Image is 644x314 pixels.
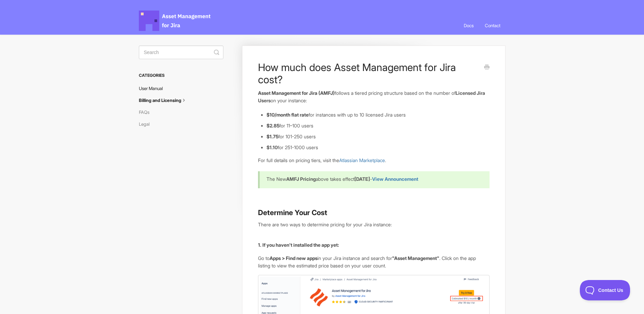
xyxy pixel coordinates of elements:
[266,133,489,140] li: for 101-250 users
[580,280,630,300] iframe: Toggle Customer Support
[139,69,223,82] h3: Categories
[258,90,485,103] b: Licensed Jira Users
[266,134,278,139] strong: $1.75
[266,122,489,129] li: for 11–100 users
[139,107,154,118] a: FAQs
[258,221,489,228] p: There are two ways to determine pricing for your Jira instance:
[258,90,335,96] strong: Asset Management for Jira (AMFJ)
[480,16,505,35] a: Contact
[354,176,370,182] b: [DATE]
[139,95,192,106] a: Billing and Licensing
[266,175,481,183] p: The New above takes effect -
[459,16,479,35] a: Docs
[258,89,489,104] p: follows a tiered pricing structure based on the number of on your instance:
[266,111,489,119] li: for instances with up to 10 licensed Jira users
[266,123,279,128] strong: $2.85
[139,119,155,129] a: Legal
[258,255,489,269] p: Go to in your Jira instance and search for . Click on the app listing to view the estimated price...
[372,176,418,182] a: View Announcement
[286,176,316,182] b: AMFJ Pricing
[139,11,211,31] span: Asset Management for Jira Docs
[270,255,317,261] strong: Apps > Find new apps
[392,255,439,261] strong: "Asset Management"
[484,64,490,71] a: Print this Article
[258,157,489,164] p: For full details on pricing tiers, visit the .
[266,112,309,118] strong: $10/month flat rate
[258,61,479,86] h1: How much does Asset Management for Jira cost?
[258,208,489,217] h3: Determine Your Cost
[339,157,385,163] a: Atlassian Marketplace
[139,46,223,59] input: Search
[266,144,278,150] b: $1.10
[258,242,339,248] strong: 1. If you haven't installed the app yet:
[266,144,489,151] li: for 251-1000 users
[139,83,168,94] a: User Manual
